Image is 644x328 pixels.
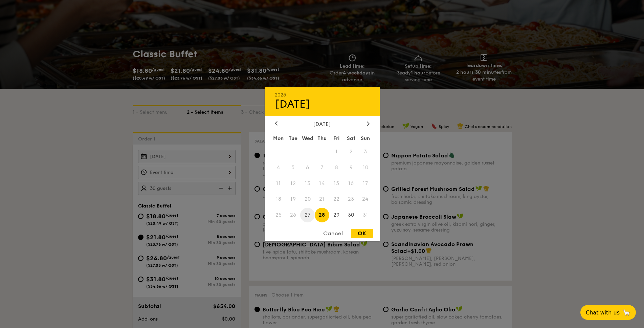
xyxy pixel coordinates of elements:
[286,208,300,222] span: 26
[286,160,300,175] span: 5
[329,160,344,175] span: 8
[286,132,300,144] div: Tue
[315,192,329,206] span: 21
[271,176,286,191] span: 11
[329,176,344,191] span: 15
[580,305,636,320] button: Chat with us🦙
[275,97,370,110] div: [DATE]
[358,144,373,159] span: 3
[300,176,315,191] span: 13
[329,192,344,206] span: 22
[315,208,329,222] span: 28
[275,92,370,97] div: 2025
[358,132,373,144] div: Sun
[329,132,344,144] div: Fri
[344,192,358,206] span: 23
[271,208,286,222] span: 25
[286,176,300,191] span: 12
[344,176,358,191] span: 16
[329,144,344,159] span: 1
[286,192,300,206] span: 19
[271,132,286,144] div: Mon
[271,192,286,206] span: 18
[300,160,315,175] span: 6
[300,192,315,206] span: 20
[351,229,373,238] div: OK
[275,121,370,127] div: [DATE]
[344,208,358,222] span: 30
[622,309,630,316] span: 🦙
[358,192,373,206] span: 24
[358,160,373,175] span: 10
[358,208,373,222] span: 31
[358,176,373,191] span: 17
[344,160,358,175] span: 9
[344,132,358,144] div: Sat
[316,229,350,238] div: Cancel
[315,132,329,144] div: Thu
[344,144,358,159] span: 2
[315,176,329,191] span: 14
[271,160,286,175] span: 4
[329,208,344,222] span: 29
[300,132,315,144] div: Wed
[315,160,329,175] span: 7
[586,309,620,316] span: Chat with us
[300,208,315,222] span: 27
